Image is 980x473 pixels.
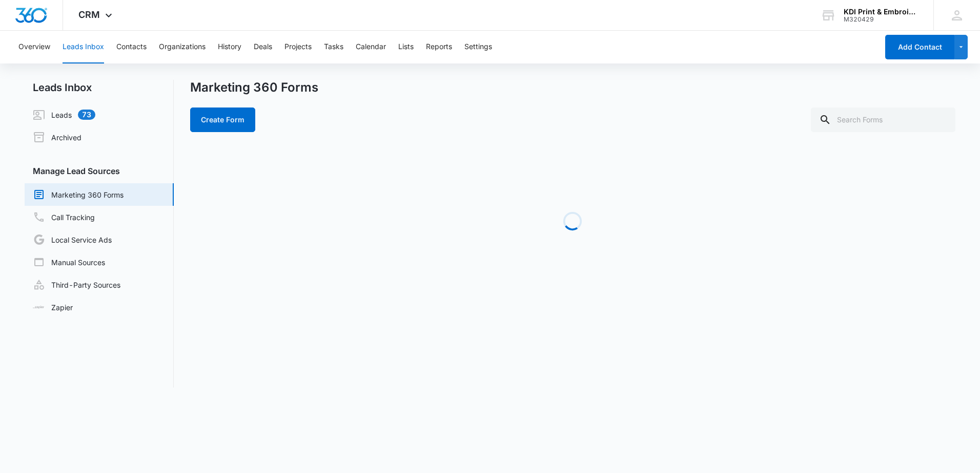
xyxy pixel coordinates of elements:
a: Zapier [33,302,73,313]
a: Marketing 360 Forms [33,188,124,201]
button: Projects [284,31,312,63]
button: Contacts [116,31,147,63]
h2: Leads Inbox [25,80,174,95]
a: Call Tracking [33,211,95,223]
div: account id [844,16,918,23]
button: Lists [398,31,414,63]
a: Manual Sources [33,256,105,268]
a: Leads73 [33,109,95,121]
button: Tasks [324,31,343,63]
div: account name [844,8,918,16]
button: Reports [426,31,452,63]
button: Overview [18,31,50,63]
button: Leads Inbox [63,31,104,63]
button: History [218,31,241,63]
a: Third-Party Sources [33,278,120,291]
button: Deals [254,31,272,63]
button: Add Contact [885,35,954,59]
h1: Marketing 360 Forms [190,80,318,95]
a: Archived [33,131,81,143]
a: Local Service Ads [33,233,112,246]
span: CRM [78,9,100,20]
input: Search Forms [811,107,955,132]
button: Create Form [190,107,255,132]
button: Calendar [356,31,386,63]
h3: Manage Lead Sources [25,165,174,177]
button: Settings [464,31,492,63]
button: Organizations [159,31,206,63]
